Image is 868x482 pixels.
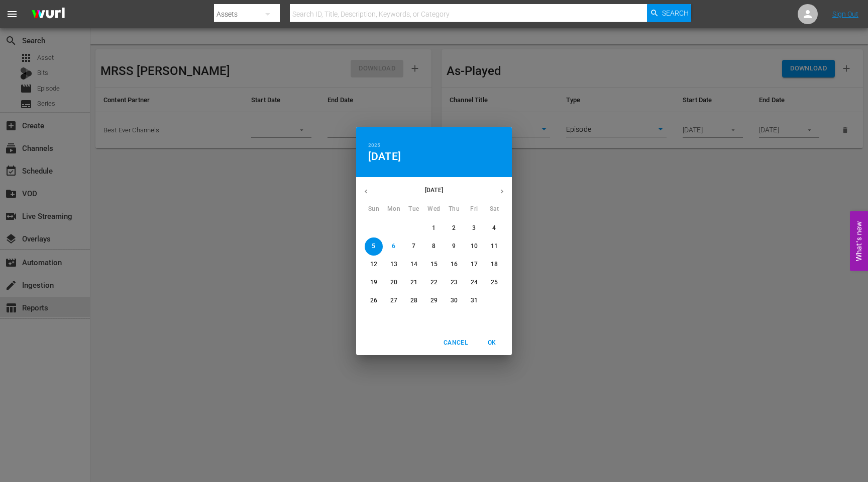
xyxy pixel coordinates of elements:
button: 9 [445,237,463,256]
span: Mon [385,204,403,214]
p: 29 [430,296,438,305]
p: 21 [410,278,417,287]
button: 10 [465,237,483,256]
p: [DATE] [376,186,492,195]
span: Fri [465,204,483,214]
button: 23 [445,274,463,292]
button: 31 [465,292,483,310]
button: 6 [385,237,403,256]
span: Search [662,4,689,22]
button: 21 [405,274,423,292]
p: 31 [471,296,478,305]
button: 25 [485,274,503,292]
p: 13 [390,260,397,269]
p: 20 [390,278,397,287]
span: Thu [445,204,463,214]
p: 18 [491,260,498,269]
p: 28 [410,296,417,305]
span: Tue [405,204,423,214]
p: 14 [410,260,417,269]
p: 1 [432,224,436,232]
span: menu [6,8,18,20]
p: 4 [492,224,496,232]
button: 24 [465,274,483,292]
p: 24 [471,278,478,287]
button: Cancel [440,335,472,351]
button: 26 [365,292,383,310]
span: Sat [485,204,503,214]
p: 12 [370,260,377,269]
button: 16 [445,256,463,274]
p: 19 [370,278,377,287]
p: 30 [451,296,458,305]
button: 17 [465,256,483,274]
button: 11 [485,237,503,256]
p: 22 [430,278,438,287]
p: 25 [491,278,498,287]
button: [DATE] [368,150,401,163]
p: 11 [491,242,498,251]
button: 22 [425,274,443,292]
button: 15 [425,256,443,274]
button: 4 [485,219,503,237]
span: Wed [425,204,443,214]
p: 16 [451,260,458,269]
p: 17 [471,260,478,269]
button: 12 [365,256,383,274]
button: 28 [405,292,423,310]
span: Cancel [444,338,468,348]
p: 27 [390,296,397,305]
button: 5 [365,237,383,256]
p: 3 [472,224,476,232]
button: 2025 [368,141,380,150]
span: Sun [365,204,383,214]
button: 13 [385,256,403,274]
p: 15 [430,260,438,269]
button: 2 [445,219,463,237]
span: OK [480,338,504,348]
button: 30 [445,292,463,310]
button: 8 [425,237,443,256]
button: 3 [465,219,483,237]
button: 14 [405,256,423,274]
p: 23 [451,278,458,287]
a: Sign Out [832,10,858,18]
p: 10 [471,242,478,251]
button: 7 [405,237,423,256]
button: 29 [425,292,443,310]
p: 9 [452,242,456,251]
button: OK [476,335,508,351]
p: 7 [412,242,415,251]
button: 20 [385,274,403,292]
p: 5 [372,242,375,251]
p: 2 [452,224,456,232]
p: 26 [370,296,377,305]
img: ans4CAIJ8jUAAAAAAAAAAAAAAAAAAAAAAAAgQb4GAAAAAAAAAAAAAAAAAAAAAAAAJMjXAAAAAAAAAAAAAAAAAAAAAAAAgAT5G... [24,3,72,26]
button: Open Feedback Widget [850,211,868,271]
p: 8 [432,242,436,251]
p: 6 [392,242,395,251]
button: 1 [425,219,443,237]
button: 27 [385,292,403,310]
button: 19 [365,274,383,292]
button: 18 [485,256,503,274]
